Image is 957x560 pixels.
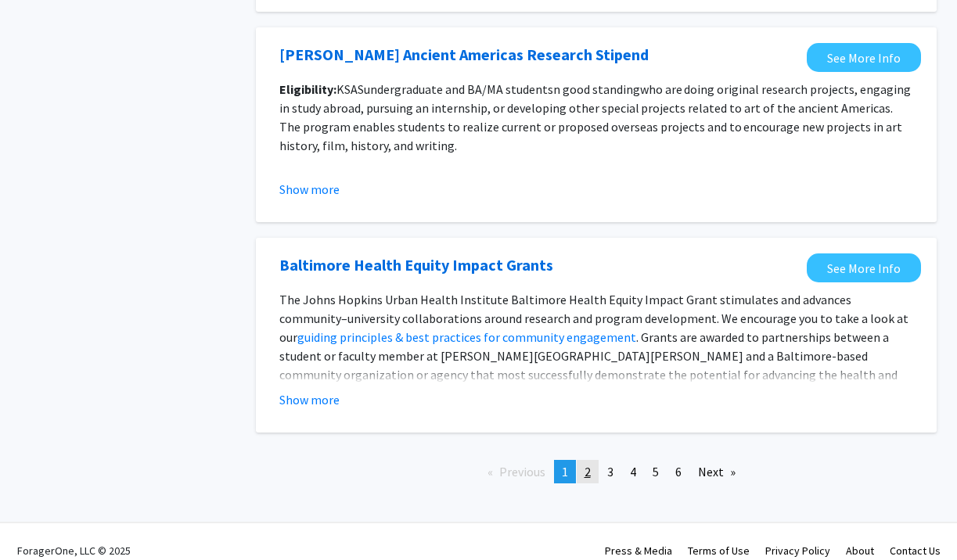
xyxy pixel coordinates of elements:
[256,460,937,483] ul: Pagination
[690,460,743,483] a: Next page
[562,464,568,479] span: 1
[585,464,591,479] span: 2
[279,43,649,66] a: Opens in a new tab
[890,544,941,558] a: Contact Us
[607,464,613,479] span: 3
[630,464,636,479] span: 4
[807,43,921,72] a: Opens in a new tab
[279,390,340,409] button: Show more
[765,544,830,558] a: Privacy Policy
[297,329,636,345] a: guiding principles & best practices for community engagement
[605,544,672,558] a: Press & Media
[279,180,340,199] button: Show more
[688,544,750,558] a: Terms of Use
[279,253,553,277] a: Opens in a new tab
[653,464,659,479] span: 5
[12,490,67,548] iframe: Chat
[675,464,682,479] span: 6
[279,292,908,345] span: The Johns Hopkins Urban Health Institute Baltimore Health Equity Impact Grant stimulates and adva...
[846,544,874,558] a: About
[499,464,545,479] span: Previous
[279,80,913,155] p: KSAS n good standing
[279,81,336,97] strong: Eligibility:
[807,253,921,282] a: Opens in a new tab
[364,81,553,97] span: undergraduate and BA/MA students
